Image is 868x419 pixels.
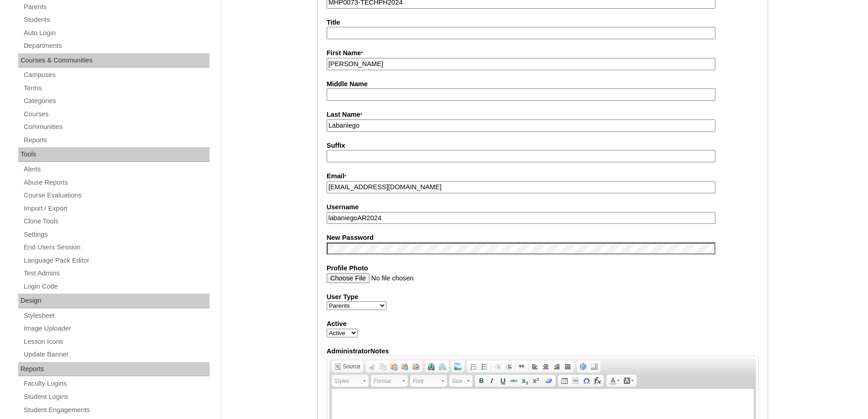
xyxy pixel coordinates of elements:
[23,95,210,107] a: Categories
[426,362,437,372] a: Link
[327,233,759,243] label: New Password
[562,362,573,372] a: Justify
[540,362,551,372] a: Center
[23,203,210,214] a: Import / Export
[334,376,362,387] span: Styles
[327,292,759,302] label: User Type
[23,27,210,39] a: Auto Login
[327,264,759,273] label: Profile Photo
[23,134,210,146] a: Reports
[592,376,603,386] a: Insert Equation
[23,229,210,240] a: Settings
[371,375,408,387] a: Format
[18,53,210,68] div: Courses & Communities
[23,323,210,334] a: Image Uploader
[332,375,369,387] a: Styles
[374,376,401,387] span: Format
[607,376,621,386] a: Text Color
[327,48,759,58] label: First Name
[333,362,362,372] a: Source
[23,336,210,347] a: Lesson Icons
[327,79,759,89] label: Middle Name
[476,376,487,386] a: Bold
[327,347,759,356] label: AdministratorNotes
[23,1,210,13] a: Parents
[508,376,519,386] a: Strike Through
[411,362,421,372] a: Paste from Word
[18,147,210,162] div: Tools
[23,177,210,188] a: Abuse Reports
[400,362,411,372] a: Paste as plain text
[23,391,210,403] a: Student Logins
[468,362,479,372] a: Insert/Remove Numbered List
[479,362,490,372] a: Insert/Remove Bulleted List
[23,190,210,201] a: Course Evaluations
[23,69,210,81] a: Campuses
[492,362,503,372] a: Decrease Indent
[23,378,210,389] a: Faculty Logins
[452,376,466,387] span: Size
[23,40,210,52] a: Departments
[23,109,210,120] a: Courses
[23,281,210,292] a: Login Code
[23,242,210,253] a: End Users Session
[410,375,447,387] a: Font
[23,349,210,360] a: Update Banner
[551,362,562,372] a: Align Right
[559,376,570,386] a: Table
[18,294,210,308] div: Design
[389,362,400,372] a: Paste
[23,310,210,321] a: Stylesheet
[327,141,759,150] label: Suffix
[498,376,508,386] a: Underline
[578,362,589,372] a: Maximize
[23,255,210,266] a: Language Pack Editor
[367,362,378,372] a: Cut
[23,164,210,175] a: Alerts
[529,362,540,372] a: Align Left
[570,376,581,386] a: Insert Horizontal Line
[23,121,210,133] a: Communities
[23,404,210,416] a: Student Engagements
[413,376,440,387] span: Font
[449,375,473,387] a: Size
[23,14,210,26] a: Students
[581,376,592,386] a: Insert Special Character
[327,171,759,181] label: Email
[23,83,210,94] a: Terms
[327,110,759,120] label: Last Name
[18,362,210,377] div: Reports
[530,376,541,386] a: Superscript
[23,216,210,227] a: Clone Tools
[503,362,514,372] a: Increase Indent
[589,362,600,372] a: Show Blocks
[327,18,759,27] label: Title
[327,202,759,212] label: Username
[342,363,360,370] span: Source
[378,362,389,372] a: Copy
[327,319,759,329] label: Active
[452,362,463,372] a: Add Image
[487,376,498,386] a: Italic
[621,376,636,386] a: Background Color
[437,362,448,372] a: Unlink
[519,376,530,386] a: Subscript
[516,362,527,372] a: Block Quote
[23,268,210,279] a: Test Admins
[544,376,555,386] a: Remove Format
